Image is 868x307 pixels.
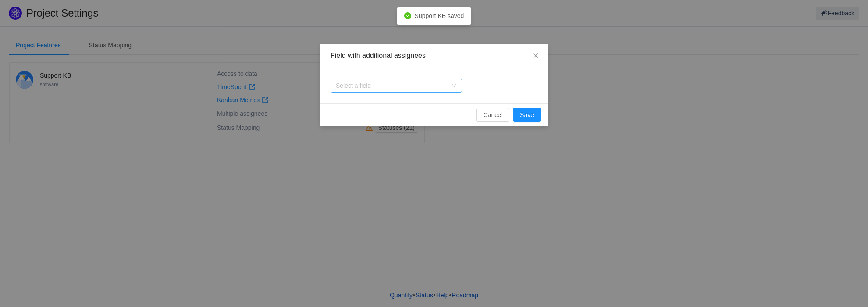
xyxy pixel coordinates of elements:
[331,51,537,61] div: Field with additional assignees
[532,52,539,59] i: icon: close
[513,108,541,122] button: Save
[476,108,509,122] button: Cancel
[452,83,457,89] i: icon: down
[523,44,548,68] button: Close
[404,12,411,19] i: icon: check-circle
[336,81,447,90] div: Select a field
[415,12,464,19] span: Support KB saved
